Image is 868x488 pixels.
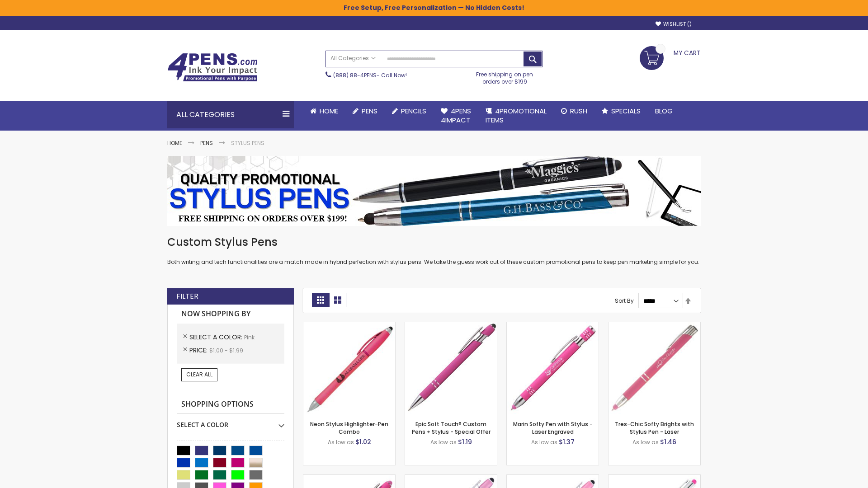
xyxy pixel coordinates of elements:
[333,71,377,79] a: (888) 88-4PENS
[167,235,701,266] div: Both writing and tech functionalities are a match made in hybrid perfection with stylus pens. We ...
[478,101,554,131] a: 4PROMOTIONALITEMS
[177,305,284,324] strong: Now Shopping by
[385,101,434,121] a: Pencils
[434,101,478,131] a: 4Pens4impact
[303,322,395,414] img: Neon Stylus Highlighter-Pen Combo-Pink
[200,139,213,147] a: Pens
[655,106,673,116] span: Blog
[167,101,294,128] div: All Categories
[362,106,377,116] span: Pens
[177,395,284,414] strong: Shopping Options
[186,371,212,378] span: Clear All
[648,101,680,121] a: Blog
[181,368,217,381] a: Clear All
[328,438,354,446] span: As low as
[570,106,587,116] span: Rush
[355,437,371,446] span: $1.02
[330,55,376,62] span: All Categories
[167,156,701,226] img: Stylus Pens
[467,67,543,85] div: Free shipping on pen orders over $199
[430,438,457,446] span: As low as
[405,474,497,482] a: Ellipse Stylus Pen - LaserMax-Pink
[320,106,338,116] span: Home
[167,235,701,249] h1: Custom Stylus Pens
[310,420,388,435] a: Neon Stylus Highlighter-Pen Combo
[401,106,426,116] span: Pencils
[244,333,255,341] span: Pink
[189,346,209,355] span: Price
[656,21,692,28] a: Wishlist
[554,101,594,121] a: Rush
[513,420,593,435] a: Marin Softy Pen with Stylus - Laser Engraved
[326,51,380,66] a: All Categories
[176,291,198,301] strong: Filter
[611,106,641,116] span: Specials
[632,438,659,446] span: As low as
[507,322,599,329] a: Marin Softy Pen with Stylus - Laser Engraved-Pink
[531,438,557,446] span: As low as
[303,322,395,329] a: Neon Stylus Highlighter-Pen Combo-Pink
[177,414,284,429] div: Select A Color
[303,101,345,121] a: Home
[609,322,700,329] a: Tres-Chic Softy Brights with Stylus Pen - Laser-Pink
[441,106,471,125] span: 4Pens 4impact
[458,437,472,446] span: $1.19
[209,347,243,354] span: $1.00 - $1.99
[615,420,694,435] a: Tres-Chic Softy Brights with Stylus Pen - Laser
[507,474,599,482] a: Ellipse Stylus Pen - ColorJet-Pink
[345,101,385,121] a: Pens
[660,437,676,446] span: $1.46
[615,297,634,305] label: Sort By
[405,322,497,329] a: 4P-MS8B-Pink
[303,474,395,482] a: Ellipse Softy Brights with Stylus Pen - Laser-Pink
[507,322,599,414] img: Marin Softy Pen with Stylus - Laser Engraved-Pink
[167,53,258,82] img: 4Pens Custom Pens and Promotional Products
[594,101,648,121] a: Specials
[405,322,497,414] img: 4P-MS8B-Pink
[559,437,575,446] span: $1.37
[231,139,264,147] strong: Stylus Pens
[333,71,407,79] span: - Call Now!
[486,106,547,125] span: 4PROMOTIONAL ITEMS
[189,333,244,342] span: Select A Color
[609,474,700,482] a: Tres-Chic Softy with Stylus Top Pen - ColorJet-Pink
[412,420,491,435] a: Epic Soft Touch® Custom Pens + Stylus - Special Offer
[312,293,329,307] strong: Grid
[167,139,182,147] a: Home
[609,322,700,414] img: Tres-Chic Softy Brights with Stylus Pen - Laser-Pink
